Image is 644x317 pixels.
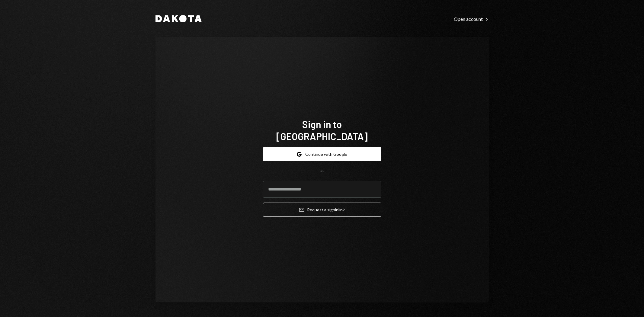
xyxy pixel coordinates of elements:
h1: Sign in to [GEOGRAPHIC_DATA] [263,118,381,142]
button: Request a signinlink [263,203,381,217]
button: Continue with Google [263,147,381,161]
a: Open account [454,15,489,22]
div: OR [319,168,325,174]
